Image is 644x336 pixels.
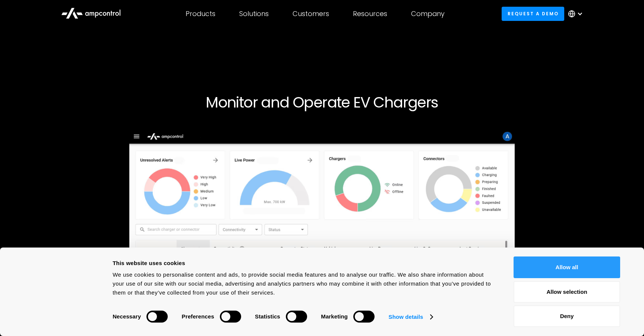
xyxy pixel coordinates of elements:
[411,10,445,18] div: Company
[514,281,620,303] button: Allow selection
[321,313,348,320] strong: Marketing
[353,10,387,18] div: Resources
[514,256,620,278] button: Allow all
[113,270,497,297] div: We use cookies to personalise content and ads, to provide social media features and to analyse ou...
[239,10,269,18] div: Solutions
[502,7,564,21] a: Request a demo
[514,305,620,327] button: Deny
[186,10,215,18] div: Products
[129,129,515,322] img: Ampcontrol Open Charge Point Protocol OCPP Server for EV Fleet Charging
[95,93,549,111] h1: Monitor and Operate EV Chargers
[113,313,141,320] strong: Necessary
[293,10,329,18] div: Customers
[182,313,214,320] strong: Preferences
[113,259,497,268] div: This website uses cookies
[389,311,433,323] a: Show details
[112,307,113,308] legend: Consent Selection
[255,313,280,320] strong: Statistics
